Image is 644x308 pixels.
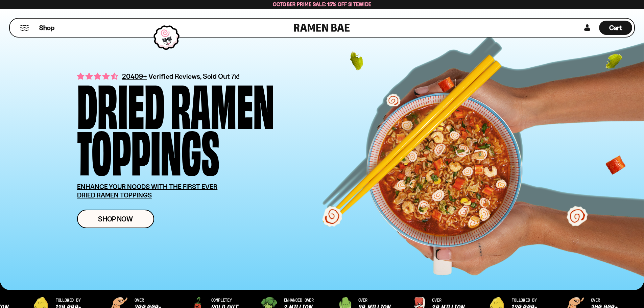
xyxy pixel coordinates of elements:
[171,80,274,126] div: Ramen
[77,80,165,126] div: Dried
[39,21,54,35] a: Shop
[77,183,218,199] u: ENHANCE YOUR NOODS WITH THE FIRST EVER DRIED RAMEN TOPPINGS
[98,215,133,222] span: Shop Now
[599,19,632,37] div: Cart
[20,25,29,31] button: Mobile Menu Trigger
[273,1,372,7] span: October Prime Sale: 15% off Sitewide
[39,23,54,32] span: Shop
[77,126,219,172] div: Toppings
[77,210,154,228] a: Shop Now
[609,24,622,32] span: Cart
